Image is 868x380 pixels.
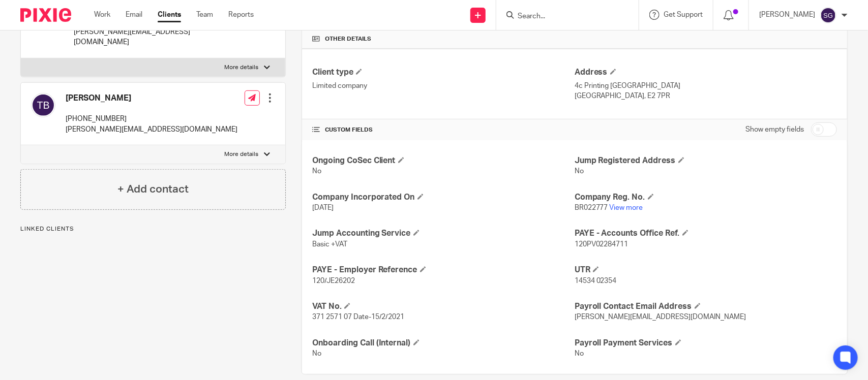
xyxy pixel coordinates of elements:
[312,350,321,357] span: No
[575,81,837,91] p: 4c Printing [GEOGRAPHIC_DATA]
[66,114,237,124] p: [PHONE_NUMBER]
[158,10,181,20] a: Clients
[312,313,405,321] span: 371 2571 07 Date-15/2/2021
[312,67,575,78] h4: Client type
[94,10,110,20] a: Work
[225,64,259,72] p: More details
[575,301,837,312] h4: Payroll Contact Email Address
[759,10,815,20] p: [PERSON_NAME]
[575,204,608,211] span: BR022777
[575,67,837,78] h4: Address
[575,313,746,321] span: [PERSON_NAME][EMAIL_ADDRESS][DOMAIN_NAME]
[575,241,628,248] span: 120PV02284711
[517,12,608,21] input: Search
[312,301,575,312] h4: VAT No.
[575,265,837,275] h4: UTR
[312,192,575,203] h4: Company Incorporated On
[312,168,321,175] span: No
[20,8,71,22] img: Pixie
[74,27,245,48] p: [PERSON_NAME][EMAIL_ADDRESS][DOMAIN_NAME]
[20,225,286,233] p: Linked clients
[31,93,55,117] img: svg%3E
[745,124,804,135] label: Show empty fields
[312,204,334,211] span: [DATE]
[575,338,837,349] h4: Payroll Payment Services
[312,228,575,239] h4: Jump Accounting Service
[575,155,837,166] h4: Jump Registered Address
[820,7,836,23] img: svg%3E
[312,126,575,134] h4: CUSTOM FIELDS
[312,81,575,91] p: Limited company
[325,35,371,43] span: Other details
[664,11,703,18] span: Get Support
[228,10,254,20] a: Reports
[117,181,189,197] h4: + Add contact
[575,91,837,101] p: [GEOGRAPHIC_DATA], E2 7PR
[610,204,643,211] a: View more
[126,10,142,20] a: Email
[575,228,837,239] h4: PAYE - Accounts Office Ref.
[66,124,237,135] p: [PERSON_NAME][EMAIL_ADDRESS][DOMAIN_NAME]
[575,192,837,203] h4: Company Reg. No.
[575,277,617,284] span: 14534 02354
[312,277,355,284] span: 120/JE26202
[225,150,259,159] p: More details
[312,155,575,166] h4: Ongoing CoSec Client
[312,265,575,275] h4: PAYE - Employer Reference
[66,93,237,104] h4: [PERSON_NAME]
[575,168,584,175] span: No
[575,350,584,357] span: No
[312,338,575,349] h4: Onboarding Call (Internal)
[312,241,347,248] span: Basic +VAT
[196,10,213,20] a: Team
